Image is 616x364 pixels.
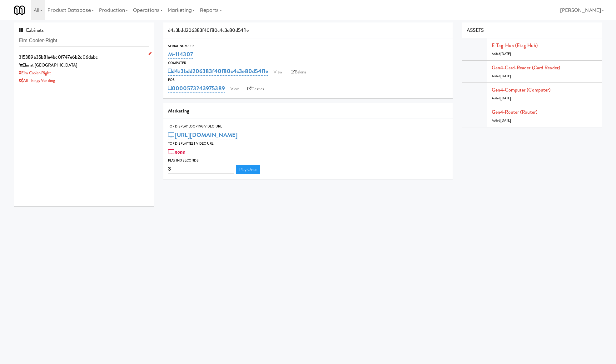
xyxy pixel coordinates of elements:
a: Gen4-computer (Computer) [492,86,550,93]
span: Added [492,74,511,78]
span: [DATE] [500,96,511,101]
span: [DATE] [500,74,511,78]
span: Added [492,52,511,56]
div: d4a3bdd206383f40f80c4c3e80d54f1e [163,22,453,38]
a: E-tag-hub (Etag Hub) [492,42,538,49]
a: 0000573243975389 [168,84,225,93]
li: 315389a35b81e4bc0f747e6b2c06dabcElm at [GEOGRAPHIC_DATA] Elm Cooler-RightAll Things Vending [14,50,154,87]
a: All Things Vending [19,77,55,83]
div: Top Display Test Video Url [168,141,448,147]
div: 315389a35b81e4bc0f747e6b2c06dabc [19,52,149,62]
img: Micromart [14,5,25,16]
div: Serial Number [168,43,448,49]
a: none [168,147,185,156]
a: d4a3bdd206383f40f80c4c3e80d54f1e [168,67,268,76]
a: Play Once [236,165,260,174]
div: Top Display Looping Video Url [168,123,448,130]
div: Elm at [GEOGRAPHIC_DATA] [19,62,149,69]
input: Search cabinets [19,35,149,47]
a: Gen4-router (Router) [492,108,537,116]
a: Gen4-card-reader (Card Reader) [492,64,560,71]
div: Play in X seconds [168,157,448,164]
a: Elm Cooler-Right [19,70,51,76]
div: POS [168,77,448,83]
span: [DATE] [500,118,511,123]
a: View [271,67,285,77]
span: Marketing [168,107,189,114]
a: Castles [244,84,267,94]
span: ASSETS [467,27,484,34]
a: [URL][DOMAIN_NAME] [168,131,238,139]
span: Added [492,96,511,101]
span: Cabinets [19,27,44,34]
span: [DATE] [500,52,511,56]
div: Computer [168,60,448,66]
a: Balena [288,67,310,77]
a: M-114307 [168,50,193,59]
a: View [227,84,242,94]
span: Added [492,118,511,123]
